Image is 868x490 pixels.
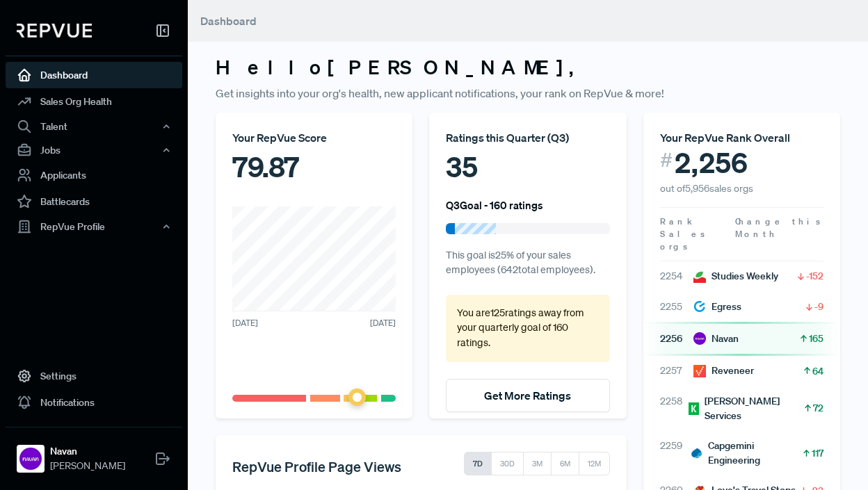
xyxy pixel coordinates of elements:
span: [PERSON_NAME] [50,459,125,473]
img: Navan [693,332,706,345]
span: 72 [813,401,823,415]
strong: Navan [50,444,125,459]
div: Ratings this Quarter ( Q3 ) [446,129,609,146]
div: [PERSON_NAME] Services [689,394,803,423]
h3: Hello [PERSON_NAME] , [216,56,840,79]
img: Reveneer [693,365,706,377]
span: # [660,146,673,174]
span: -9 [814,300,823,313]
button: 6M [551,452,579,475]
span: 2256 [660,332,693,346]
a: Dashboard [6,62,182,88]
img: Studies Weekly [693,270,706,283]
h5: RepVue Profile Page Views [232,458,401,475]
div: Reveneer [693,364,754,378]
span: 117 [812,446,823,460]
span: 2258 [660,394,689,423]
span: 2254 [660,269,693,284]
img: Kelly Services [689,402,699,415]
div: Studies Weekly [693,269,778,284]
span: -152 [806,269,823,283]
div: Navan [693,332,739,346]
span: 2255 [660,300,693,314]
img: Navan [19,448,42,470]
span: Rank [660,215,693,228]
span: 2257 [660,364,693,378]
img: Egress [693,300,706,313]
button: Talent [6,115,182,138]
span: Change this Month [735,215,823,240]
button: 3M [523,452,552,475]
p: This goal is 25 % of your sales employees ( 642 total employees). [446,248,609,278]
span: Sales orgs [660,228,707,252]
span: 2259 [660,439,691,468]
p: You are 125 ratings away from your quarterly goal of 160 ratings . [457,306,598,351]
div: Egress [693,300,741,314]
button: 7D [464,452,492,475]
a: NavanNavan[PERSON_NAME] [6,427,182,479]
div: 35 [446,146,609,188]
div: 79.87 [232,146,396,188]
span: [DATE] [370,317,396,329]
button: 30D [491,452,524,475]
span: 2,256 [675,146,748,179]
h6: Q3 Goal - 160 ratings [446,199,543,211]
span: [DATE] [232,317,258,329]
a: Notifications [6,389,182,416]
div: Capgemini Engineering [691,439,801,468]
button: RepVue Profile [6,215,182,238]
span: Dashboard [200,14,257,28]
button: Get More Ratings [446,379,609,412]
button: Jobs [6,138,182,162]
button: 12M [579,452,610,475]
p: Get insights into your org's health, new applicant notifications, your rank on RepVue & more! [216,85,840,101]
span: Your RepVue Rank Overall [660,131,790,145]
span: 64 [812,364,823,378]
a: Battlecards [6,188,182,215]
a: Settings [6,363,182,389]
div: Your RepVue Score [232,129,396,146]
img: Capgemini Engineering [691,447,702,459]
a: Applicants [6,162,182,188]
a: Sales Org Health [6,88,182,115]
span: 165 [809,332,823,345]
span: out of 5,956 sales orgs [660,182,753,195]
img: RepVue [17,24,92,38]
